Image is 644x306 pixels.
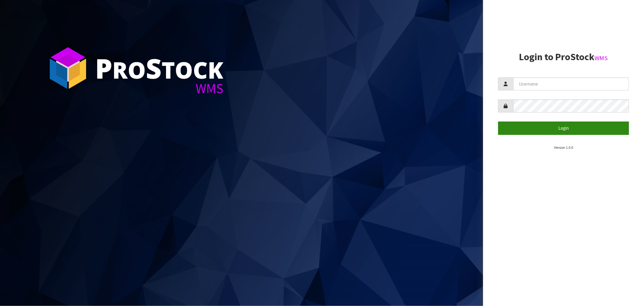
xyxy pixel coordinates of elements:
button: Login [498,122,629,135]
img: ProStock Cube [45,45,91,91]
div: ro tock [95,54,223,82]
div: WMS [95,82,223,95]
span: P [95,50,112,86]
small: WMS [594,54,608,62]
input: Username [513,77,629,90]
span: S [146,50,162,86]
small: Version 1.0.0 [554,145,573,150]
h2: Login to ProStock [498,52,629,62]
